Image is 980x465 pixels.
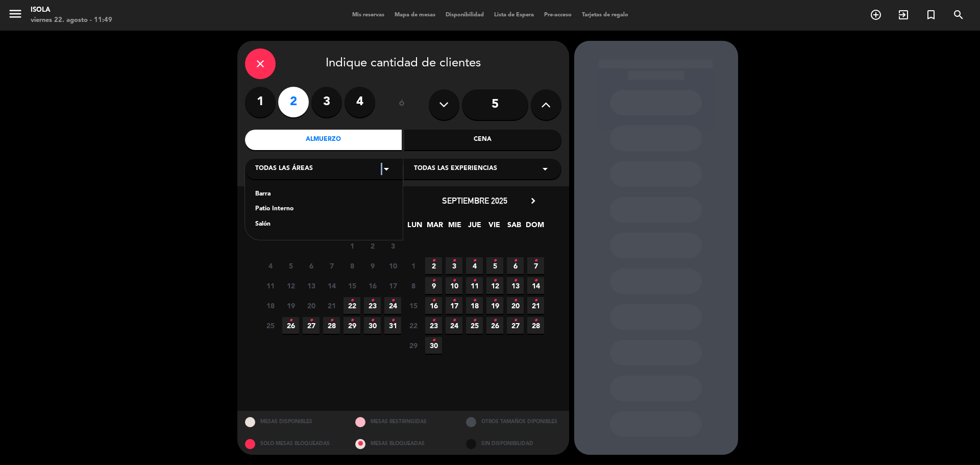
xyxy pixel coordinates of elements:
div: ó [385,87,419,123]
span: 21 [527,297,544,314]
i: • [391,292,395,309]
span: 20 [303,297,320,314]
span: 19 [486,297,503,314]
div: SIN DISPONIBILIDAD [458,433,569,455]
label: 2 [278,87,309,117]
label: 3 [311,87,342,117]
span: 3 [446,257,462,274]
span: MAR [426,219,443,236]
span: 24 [384,297,401,314]
i: • [493,253,497,269]
span: 3 [384,237,401,254]
span: septiembre 2025 [442,195,507,206]
span: 7 [527,257,544,274]
span: 23 [364,297,381,314]
i: • [534,273,537,289]
span: 27 [507,317,524,334]
i: search [952,9,965,21]
span: 9 [425,277,442,294]
span: Todas las experiencias [414,164,497,174]
label: 4 [345,87,375,117]
span: JUE [466,219,483,236]
i: • [473,292,476,309]
i: arrow_drop_down [539,163,551,175]
span: 29 [344,317,360,334]
div: viernes 22. agosto - 11:49 [31,15,112,26]
div: Indique cantidad de clientes [245,48,561,79]
span: DOM [526,219,543,236]
span: 5 [282,257,299,274]
i: • [289,312,292,329]
span: 15 [344,277,360,294]
span: 30 [425,337,442,354]
div: Isola [31,5,112,15]
span: Tarjetas de regalo [577,12,633,18]
span: 12 [282,277,299,294]
span: 26 [486,317,503,334]
i: arrow_drop_down [380,163,393,175]
i: • [473,253,476,269]
button: menu [8,6,23,25]
span: 31 [384,317,401,334]
span: 17 [384,277,401,294]
i: add_circle_outline [870,9,882,21]
i: • [493,312,497,329]
div: Barra [255,189,393,200]
i: • [371,292,374,309]
i: • [350,292,354,309]
span: 5 [486,257,503,274]
div: MESAS BLOQUEADAS [348,433,458,455]
i: • [452,312,456,329]
i: • [432,312,435,329]
span: Pre-acceso [539,12,577,18]
span: 13 [303,277,320,294]
i: • [432,292,435,309]
div: Cena [404,130,561,150]
i: exit_to_app [897,9,910,21]
span: Disponibilidad [440,12,489,18]
span: 10 [384,257,401,274]
span: 2 [364,237,381,254]
span: LUN [406,219,423,236]
i: • [493,273,497,289]
i: • [371,312,374,329]
span: 16 [425,297,442,314]
span: 20 [507,297,524,314]
span: 27 [303,317,320,334]
i: • [534,312,537,329]
span: 25 [262,317,279,334]
div: Salón [255,219,393,230]
span: 10 [446,277,462,294]
i: • [473,273,476,289]
span: 16 [364,277,381,294]
i: • [513,292,517,309]
span: 29 [405,337,422,354]
i: • [452,253,456,269]
i: • [452,292,456,309]
span: 21 [323,297,340,314]
span: 7 [323,257,340,274]
div: OTROS TAMAÑOS DIPONIBLES [458,411,569,433]
span: 1 [405,257,422,274]
span: 2 [425,257,442,274]
span: 23 [425,317,442,334]
div: MESAS RESTRINGIDAS [348,411,458,433]
i: • [473,312,476,329]
i: close [254,58,266,70]
i: • [432,273,435,289]
div: Almuerzo [245,130,402,150]
span: 11 [262,277,279,294]
span: 14 [323,277,340,294]
span: 4 [262,257,279,274]
span: 24 [446,317,462,334]
span: 13 [507,277,524,294]
span: 8 [344,257,360,274]
div: Patio Interno [255,204,393,214]
i: • [309,312,313,329]
span: 4 [466,257,483,274]
span: 9 [364,257,381,274]
span: 6 [303,257,320,274]
span: Mis reservas [347,12,389,18]
span: 18 [466,297,483,314]
span: 26 [282,317,299,334]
